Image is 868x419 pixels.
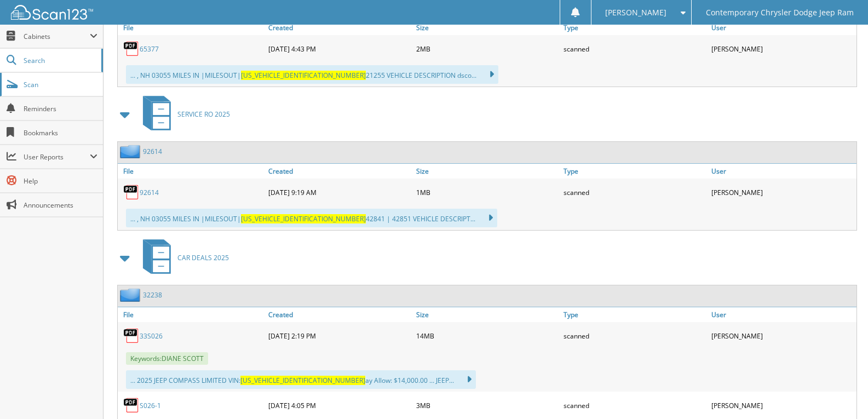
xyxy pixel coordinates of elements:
div: [DATE] 4:43 PM [266,38,413,60]
a: File [118,20,266,35]
a: Created [266,20,413,35]
a: User [709,20,856,35]
div: 2MB [413,38,561,60]
div: 1MB [413,181,561,203]
div: [DATE] 4:05 PM [266,394,413,416]
span: Announcements [24,200,97,210]
span: [US_VEHICLE_IDENTIFICATION_NUMBER] [240,376,365,385]
div: ... , NH 03055 MILES IN |MILESOUT| 21255 VEHICLE DESCRIPTION dsco... [126,65,498,84]
span: [US_VEHICLE_IDENTIFICATION_NUMBER] [241,71,366,80]
a: 65377 [140,44,159,54]
a: 33S026 [140,331,163,341]
div: 14MB [413,325,561,347]
div: ... , NH 03055 MILES IN |MILESOUT| 42841 | 42851 VEHICLE DESCRIPT... [126,209,497,227]
img: PDF.png [123,328,140,344]
a: CAR DEALS 2025 [136,236,229,279]
span: Help [24,176,97,186]
img: folder2.png [120,288,143,302]
div: scanned [561,181,709,203]
div: [PERSON_NAME] [709,181,856,203]
div: ... 2025 JEEP COMPASS LIMITED VIN: ay Allow: $14,000.00 ... JEEP... [126,370,476,389]
a: Type [561,164,709,179]
a: File [118,307,266,322]
div: 3MB [413,394,561,416]
img: PDF.png [123,184,140,200]
a: Size [413,164,561,179]
a: User [709,307,856,322]
span: Keywords: D I A N E S C O T T [126,352,208,365]
a: 92614 [143,147,162,156]
span: Scan [24,80,97,89]
a: Size [413,20,561,35]
a: S026-1 [140,401,161,410]
span: Bookmarks [24,128,97,137]
a: 32238 [143,290,162,300]
div: scanned [561,325,709,347]
a: Size [413,307,561,322]
div: [DATE] 2:19 PM [266,325,413,347]
div: scanned [561,38,709,60]
a: Created [266,307,413,322]
span: C A R D E A L S 2 0 2 5 [177,253,229,262]
span: Search [24,56,96,65]
div: [PERSON_NAME] [709,325,856,347]
div: scanned [561,394,709,416]
div: [PERSON_NAME] [709,394,856,416]
a: SERVICE RO 2025 [136,93,230,136]
img: folder2.png [120,145,143,158]
div: [DATE] 9:19 AM [266,181,413,203]
iframe: Chat Widget [813,366,868,419]
a: Type [561,307,709,322]
span: [US_VEHICLE_IDENTIFICATION_NUMBER] [241,214,366,223]
img: scan123-logo-white.svg [11,5,93,20]
img: PDF.png [123,397,140,414]
span: Contemporary Chrysler Dodge Jeep Ram [706,9,854,16]
a: Type [561,20,709,35]
span: S E R V I C E R O 2 0 2 5 [177,110,230,119]
a: File [118,164,266,179]
span: Cabinets [24,32,90,41]
span: Reminders [24,104,97,113]
a: 92614 [140,188,159,197]
div: [PERSON_NAME] [709,38,856,60]
span: User Reports [24,152,90,162]
img: PDF.png [123,41,140,57]
a: User [709,164,856,179]
span: [PERSON_NAME] [605,9,666,16]
a: Created [266,164,413,179]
